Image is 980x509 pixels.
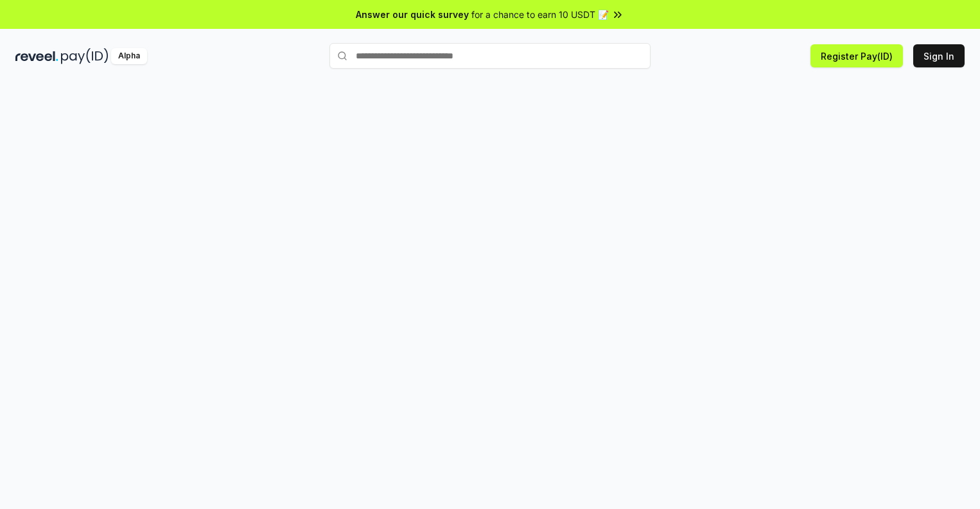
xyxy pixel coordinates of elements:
[471,8,609,21] span: for a chance to earn 10 USDT 📝
[913,44,965,67] button: Sign In
[810,44,903,67] button: Register Pay(ID)
[61,48,109,64] img: pay_id
[15,48,58,64] img: reveel_dark
[111,48,147,64] div: Alpha
[356,8,469,21] span: Answer our quick survey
